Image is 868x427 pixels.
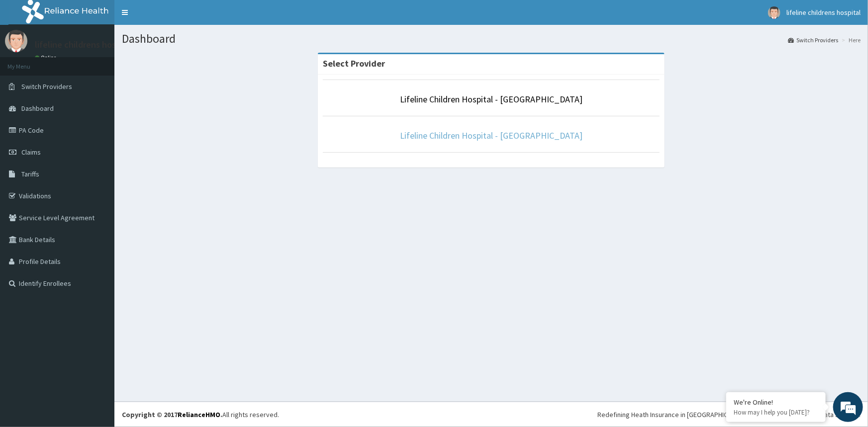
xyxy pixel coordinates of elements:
[178,410,220,419] a: RelianceHMO
[35,54,59,61] a: Online
[400,93,582,105] a: Lifeline Children Hospital - [GEOGRAPHIC_DATA]
[5,30,27,52] img: User Image
[734,398,818,407] div: We're Online!
[122,32,861,45] h1: Dashboard
[21,104,54,113] span: Dashboard
[786,8,861,17] span: lifeline childrens hospital
[734,408,818,417] p: How may I help you today?
[35,40,134,49] p: lifeline childrens hospital
[122,410,222,419] strong: Copyright © 2017 .
[788,36,838,44] a: Switch Providers
[21,82,72,91] span: Switch Providers
[768,6,780,19] img: User Image
[597,410,861,420] div: Redefining Heath Insurance in [GEOGRAPHIC_DATA] using Telemedicine and Data Science!
[21,170,39,178] span: Tariffs
[323,58,385,69] strong: Select Provider
[400,130,582,141] a: Lifeline Children Hospital - [GEOGRAPHIC_DATA]
[21,148,41,157] span: Claims
[839,36,861,44] li: Here
[114,402,868,427] footer: All rights reserved.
